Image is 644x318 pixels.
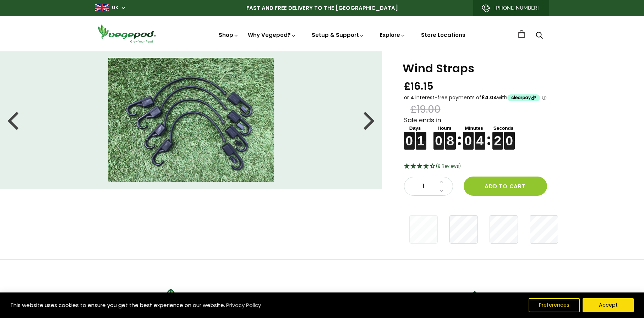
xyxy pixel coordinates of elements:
[403,63,626,74] h1: Wind Straps
[437,177,446,186] a: Increase quantity by 1
[404,132,415,141] figure: 0
[436,163,461,169] span: 4.25 Stars - 8 Reviews
[411,182,436,191] span: 1
[583,298,634,312] button: Accept
[536,32,543,40] a: Search
[404,80,433,93] span: £16.15
[463,132,474,141] figure: 0
[10,301,225,309] span: This website uses cookies to ensure you get the best experience on our website.
[312,31,364,39] a: Setup & Support
[95,23,159,44] img: Vegepod
[475,132,485,141] figure: 4
[108,58,274,182] img: Wind Straps
[421,31,465,39] a: Store Locations
[219,31,239,39] a: Shop
[410,103,441,116] span: £19.00
[433,132,444,141] figure: 0
[225,299,262,312] a: Privacy Policy (opens in a new tab)
[404,162,626,171] div: 4.25 Stars - 8 Reviews
[380,31,405,39] a: Explore
[504,132,515,141] figure: 0
[248,31,296,39] a: Why Vegepod?
[464,177,547,196] button: Add to cart
[529,298,580,312] button: Preferences
[112,4,119,11] a: UK
[492,132,503,141] figure: 2
[437,186,446,196] a: Decrease quantity by 1
[404,116,626,150] div: Sale ends in
[445,132,456,141] figure: 8
[416,132,426,141] figure: 1
[95,4,109,11] img: gb_large.png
